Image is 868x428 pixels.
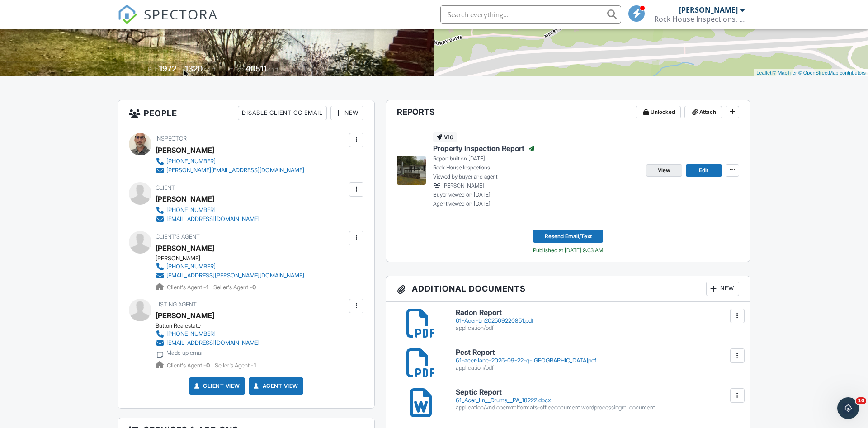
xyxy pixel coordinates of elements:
[156,262,304,271] a: [PHONE_NUMBER]
[166,167,304,174] div: [PERSON_NAME][EMAIL_ADDRESS][DOMAIN_NAME]
[225,66,244,73] span: Lot Size
[238,106,327,120] div: Disable Client CC Email
[456,388,739,396] h6: Septic Report
[166,216,259,223] div: [EMAIL_ADDRESS][DOMAIN_NAME]
[204,66,217,73] span: sq. ft.
[166,207,216,214] div: [PHONE_NUMBER]
[456,388,739,411] a: Septic Report 61_Acer_Ln__Drums__PA_18222.docx application/vnd.openxmlformats-officedocument.word...
[213,284,256,291] span: Seller's Agent -
[440,5,621,24] input: Search everything...
[245,64,267,73] div: 40511
[773,70,797,75] a: © MapTiler
[456,325,739,332] div: application/pdf
[192,381,240,390] a: Client View
[159,64,176,73] div: 1972
[456,348,739,357] h6: Pest Report
[148,66,158,73] span: Built
[456,404,739,411] div: application/vnd.openxmlformats-officedocument.wordprocessingml.document
[206,362,210,369] strong: 0
[386,276,750,302] h3: Additional Documents
[156,271,304,280] a: [EMAIL_ADDRESS][PERSON_NAME][DOMAIN_NAME]
[167,362,211,369] span: Client's Agent -
[156,192,214,206] div: [PERSON_NAME]
[837,397,859,419] iframe: Intercom live chat
[156,143,214,157] div: [PERSON_NAME]
[118,12,218,31] a: SPECTORA
[156,255,311,262] div: [PERSON_NAME]
[856,397,866,404] span: 10
[254,362,256,369] strong: 1
[156,166,304,175] a: [PERSON_NAME][EMAIL_ADDRESS][DOMAIN_NAME]
[156,184,175,191] span: Client
[156,339,259,348] a: [EMAIL_ADDRESS][DOMAIN_NAME]
[798,70,866,75] a: © OpenStreetMap contributors
[156,301,197,308] span: Listing Agent
[156,322,267,329] div: Button Realestate
[456,357,739,364] div: 61-acer-lane-2025-09-22-q-[GEOGRAPHIC_DATA]pdf
[456,364,739,372] div: application/pdf
[456,309,739,332] a: Radon Report 61-Acer-Ln202509220851.pdf application/pdf
[118,100,374,126] h3: People
[185,64,203,73] div: 1320
[167,284,210,291] span: Client's Agent -
[156,233,200,240] span: Client's Agent
[166,330,216,338] div: ‭[PHONE_NUMBER]‬
[456,309,739,317] h6: Radon Report
[754,69,868,77] div: |
[456,317,739,325] div: 61-Acer-Ln202509220851.pdf
[268,66,279,73] span: sq.ft.
[156,157,304,166] a: [PHONE_NUMBER]
[166,263,216,270] div: [PHONE_NUMBER]
[156,329,259,339] a: ‭[PHONE_NUMBER]‬
[156,215,259,224] a: [EMAIL_ADDRESS][DOMAIN_NAME]
[215,362,256,369] span: Seller's Agent -
[252,284,256,291] strong: 0
[156,135,187,142] span: Inspector
[456,348,739,372] a: Pest Report 61-acer-lane-2025-09-22-q-[GEOGRAPHIC_DATA]pdf application/pdf
[156,206,259,215] a: [PHONE_NUMBER]
[156,241,214,255] a: [PERSON_NAME]
[166,158,216,165] div: [PHONE_NUMBER]
[252,381,298,390] a: Agent View
[118,5,137,24] img: The Best Home Inspection Software - Spectora
[330,106,363,120] div: New
[706,282,739,296] div: New
[456,397,739,404] div: 61_Acer_Ln__Drums__PA_18222.docx
[679,5,738,14] div: [PERSON_NAME]
[654,14,745,24] div: Rock House Inspections, LLC.
[166,272,304,279] div: [EMAIL_ADDRESS][PERSON_NAME][DOMAIN_NAME]
[166,339,259,347] div: [EMAIL_ADDRESS][DOMAIN_NAME]
[156,309,214,322] a: [PERSON_NAME]
[144,5,218,24] span: SPECTORA
[756,70,771,75] a: Leaflet
[206,284,208,291] strong: 1
[166,349,204,357] div: Made up email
